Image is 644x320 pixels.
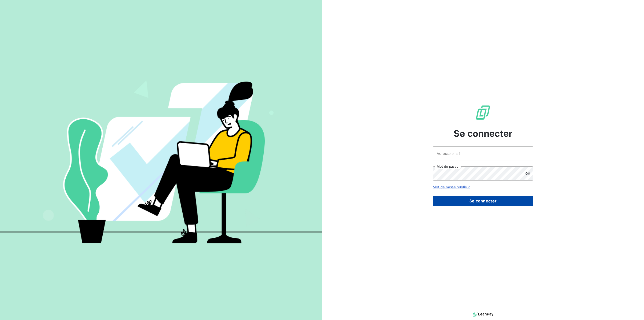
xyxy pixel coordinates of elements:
[433,196,533,206] button: Se connecter
[433,146,533,160] input: placeholder
[433,185,470,189] a: Mot de passe oublié ?
[454,127,512,140] span: Se connecter
[475,104,491,121] img: Logo LeanPay
[473,310,493,318] img: logo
